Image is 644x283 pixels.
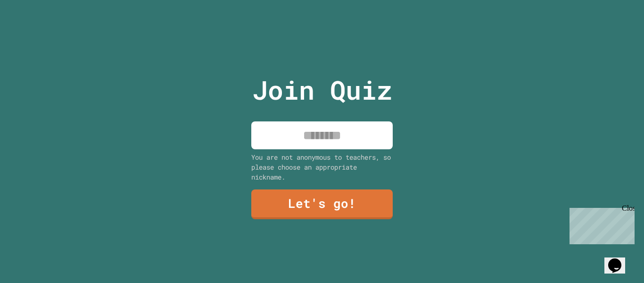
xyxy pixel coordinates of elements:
div: You are not anonymous to teachers, so please choose an appropriate nickname. [251,152,393,182]
div: Chat with us now!Close [4,4,65,60]
iframe: chat widget [566,204,635,244]
p: Join Quiz [252,70,392,110]
a: Let's go! [251,189,393,219]
iframe: chat widget [604,245,635,274]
